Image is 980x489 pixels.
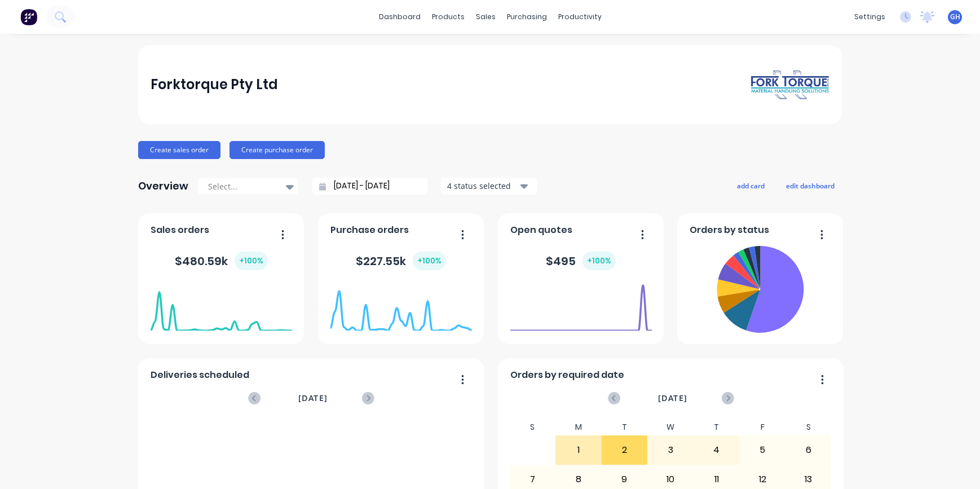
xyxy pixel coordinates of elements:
[694,419,740,435] div: T
[582,252,616,270] div: + 100 %
[151,73,278,96] div: Forktorque Pty Ltd
[298,392,328,404] span: [DATE]
[694,436,739,464] div: 4
[849,8,891,25] div: settings
[235,252,268,270] div: + 100 %
[356,252,446,270] div: $ 227.55k
[751,69,829,100] img: Forktorque Pty Ltd
[553,8,607,25] div: productivity
[786,436,831,464] div: 6
[546,252,616,270] div: $ 495
[426,8,470,25] div: products
[151,223,209,237] span: Sales orders
[413,252,446,270] div: + 100 %
[501,8,553,25] div: purchasing
[373,8,426,25] a: dashboard
[556,436,601,464] div: 1
[151,368,249,382] span: Deliveries scheduled
[647,419,694,435] div: W
[441,178,537,195] button: 4 status selected
[648,436,693,464] div: 3
[779,178,842,193] button: edit dashboard
[138,141,220,159] button: Create sales order
[739,419,785,435] div: F
[330,223,409,237] span: Purchase orders
[602,436,647,464] div: 2
[510,368,624,382] span: Orders by required date
[510,223,572,237] span: Open quotes
[740,436,785,464] div: 5
[950,12,960,22] span: GH
[555,419,602,435] div: M
[690,223,769,237] span: Orders by status
[20,8,37,25] img: Factory
[602,419,648,435] div: T
[730,178,772,193] button: add card
[229,141,325,159] button: Create purchase order
[510,419,556,435] div: S
[470,8,501,25] div: sales
[447,180,518,192] div: 4 status selected
[138,175,188,197] div: Overview
[785,419,832,435] div: S
[175,252,268,270] div: $ 480.59k
[658,392,687,404] span: [DATE]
